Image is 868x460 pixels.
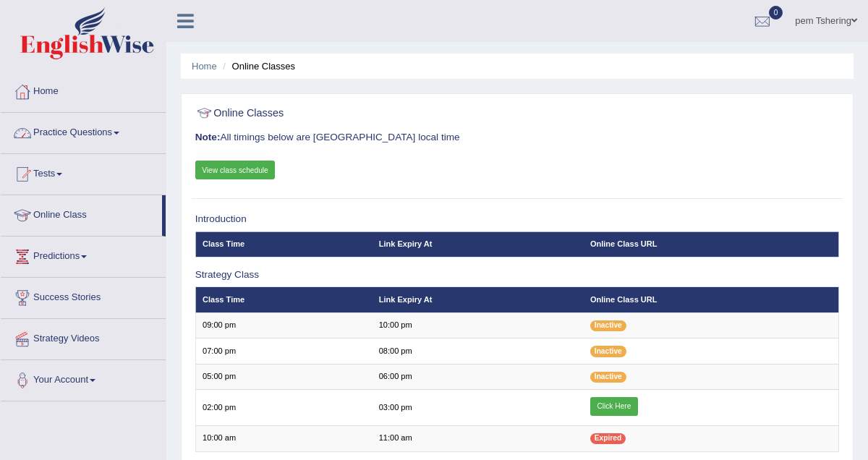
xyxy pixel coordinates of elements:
[195,426,372,451] td: 10:00 am
[372,231,583,257] th: Link Expiry At
[219,59,295,73] li: Online Classes
[195,287,372,312] th: Class Time
[195,132,221,142] b: Note:
[590,433,626,444] span: Expired
[372,287,583,312] th: Link Expiry At
[1,113,166,149] a: Practice Questions
[372,364,583,389] td: 06:00 pm
[769,6,783,20] span: 0
[195,214,840,225] h3: Introduction
[195,270,840,281] h3: Strategy Class
[195,390,372,426] td: 02:00 pm
[195,338,372,364] td: 07:00 pm
[195,132,840,143] h3: All timings below are [GEOGRAPHIC_DATA] local time
[1,278,166,314] a: Success Stories
[590,320,626,331] span: Inactive
[1,360,166,396] a: Your Account
[1,237,166,273] a: Predictions
[195,312,372,338] td: 09:00 pm
[195,104,595,123] h2: Online Classes
[590,372,626,383] span: Inactive
[372,338,583,364] td: 08:00 pm
[1,195,162,231] a: Online Class
[590,397,638,416] a: Click Here
[195,364,372,389] td: 05:00 pm
[195,231,372,257] th: Class Time
[590,346,626,357] span: Inactive
[372,312,583,338] td: 10:00 pm
[195,161,276,179] a: View class schedule
[1,154,166,190] a: Tests
[192,61,217,72] a: Home
[1,72,166,108] a: Home
[1,319,166,355] a: Strategy Videos
[372,426,583,451] td: 11:00 am
[372,390,583,426] td: 03:00 pm
[584,287,839,312] th: Online Class URL
[584,231,839,257] th: Online Class URL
